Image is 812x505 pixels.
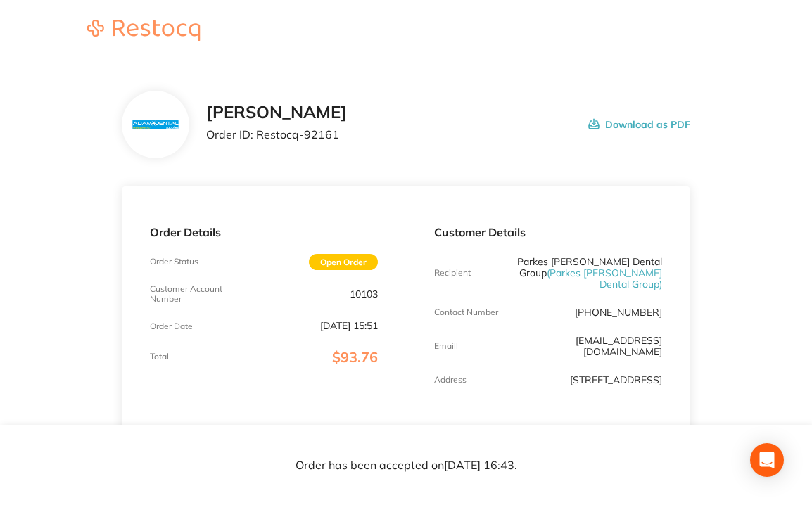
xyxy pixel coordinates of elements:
[570,374,662,385] p: [STREET_ADDRESS]
[150,257,198,267] p: Order Status
[434,226,662,238] p: Customer Details
[434,375,467,385] p: Address
[510,256,662,290] p: Parkes [PERSON_NAME] Dental Group
[150,226,378,238] p: Order Details
[206,128,347,141] p: Order ID: Restocq- 92161
[332,348,378,366] span: $93.76
[296,459,517,471] p: Order has been accepted on [DATE] 16:43 .
[350,288,378,300] p: 10103
[575,307,662,318] p: [PHONE_NUMBER]
[309,254,378,270] span: Open Order
[73,20,214,43] a: Restocq logo
[320,320,378,331] p: [DATE] 15:51
[150,321,193,331] p: Order Date
[73,20,214,41] img: Restocq logo
[434,307,498,317] p: Contact Number
[132,120,178,129] img: N3hiYW42Mg
[750,443,784,477] div: Open Intercom Messenger
[434,341,458,351] p: Emaill
[206,103,347,122] h2: [PERSON_NAME]
[434,268,471,278] p: Recipient
[150,284,226,304] p: Customer Account Number
[588,103,690,146] button: Download as PDF
[150,352,169,362] p: Total
[547,267,662,290] span: ( Parkes [PERSON_NAME] Dental Group )
[576,334,662,358] a: [EMAIL_ADDRESS][DOMAIN_NAME]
